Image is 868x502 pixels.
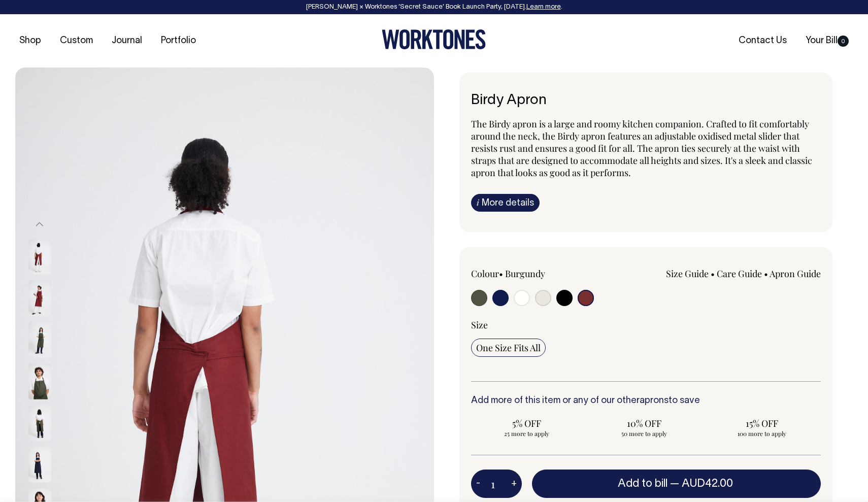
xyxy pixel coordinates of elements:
input: 5% OFF 25 more to apply [471,414,583,441]
div: [PERSON_NAME] × Worktones ‘Secret Sauce’ Book Launch Party, [DATE]. . [10,4,858,11]
a: Care Guide [717,267,762,280]
span: 50 more to apply [594,429,695,438]
h6: Add more of this item or any of our other to save [471,396,821,406]
img: Birdy Apron [28,280,51,316]
a: Journal [108,32,146,49]
span: 0 [838,36,849,47]
button: + [506,474,522,494]
span: One Size Fits All [476,342,541,354]
a: aprons [640,396,669,405]
a: iMore details [471,194,540,212]
span: 5% OFF [476,417,578,429]
button: Add to bill —AUD42.00 [532,470,821,498]
span: 10% OFF [594,417,695,429]
img: olive [28,363,51,399]
label: Burgundy [505,267,545,280]
button: Previous [32,213,47,236]
span: • [764,267,768,280]
span: The Birdy apron is a large and roomy kitchen companion. Crafted to fit comfortably around the nec... [471,118,812,179]
a: Size Guide [666,267,709,280]
input: 10% OFF 50 more to apply [589,414,700,441]
a: Shop [15,32,45,49]
a: Learn more [526,4,561,10]
img: dark-navy [28,447,51,482]
img: olive [28,322,51,357]
div: Colour [471,267,611,280]
a: Apron Guide [770,267,821,280]
span: AUD42.00 [682,479,733,489]
input: 15% OFF 100 more to apply [706,414,818,441]
span: Add to bill [618,479,667,489]
img: burgundy [28,239,51,274]
span: • [499,267,503,280]
a: Custom [56,32,97,49]
input: One Size Fits All [471,339,546,357]
img: olive [28,405,51,441]
span: — [670,479,736,489]
h1: Birdy Apron [471,93,821,109]
span: i [477,197,479,208]
a: Your Bill0 [802,32,853,49]
span: 100 more to apply [711,429,813,438]
a: Portfolio [157,32,200,49]
button: - [471,474,485,494]
span: • [711,267,715,280]
a: Contact Us [735,32,791,49]
div: Size [471,319,821,331]
span: 15% OFF [711,417,813,429]
span: 25 more to apply [476,429,578,438]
